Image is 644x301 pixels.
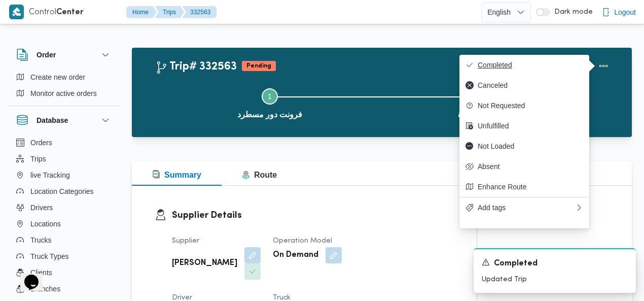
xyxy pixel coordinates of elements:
[459,95,589,116] button: Not Requested
[12,199,116,216] button: Drivers
[246,63,271,69] b: Pending
[30,137,52,149] span: Orders
[12,151,116,167] button: Trips
[458,109,540,121] span: قسم ثان القاهرة الجديدة
[459,197,589,218] button: Add tags
[30,234,51,246] span: Trucks
[12,167,116,183] button: live Tracking
[172,209,454,222] h3: Supplier Details
[30,202,53,214] span: Drivers
[459,136,589,156] button: Not Loaded
[12,135,116,151] button: Orders
[10,260,43,291] iframe: chat widget
[459,177,589,197] button: Enhance Route
[16,114,112,126] button: Database
[478,102,583,110] span: Not Requested
[172,257,237,270] b: [PERSON_NAME]
[30,87,97,99] span: Monitor active orders
[172,294,192,301] span: Driver
[242,61,276,71] span: Pending
[550,8,593,16] span: Dark mode
[459,75,589,95] button: Canceled
[152,171,201,179] span: Summary
[478,61,583,69] span: Completed
[56,9,84,16] b: Center
[482,257,628,270] div: Notification
[182,6,217,18] button: 332563
[459,156,589,177] button: Absent
[459,116,589,136] button: Unfulfilled
[12,216,116,232] button: Locations
[459,55,589,75] button: Completed
[12,248,116,264] button: Truck Types
[478,142,583,150] span: Not Loaded
[155,60,237,74] h2: Trip# 332563
[268,92,272,101] span: 1
[593,56,614,76] button: Actions
[12,232,116,248] button: Trucks
[273,294,291,301] span: Truck
[155,6,184,18] button: Trips
[155,76,384,129] button: فرونت دور مسطرد
[273,249,318,261] b: On Demand
[478,204,575,212] span: Add tags
[273,238,332,244] span: Operation Model
[384,76,614,129] button: قسم ثان القاهرة الجديدة
[30,283,60,295] span: Branches
[482,274,628,285] p: Updated Trip
[8,69,120,106] div: Order
[242,171,277,179] span: Route
[37,49,56,61] h3: Order
[30,153,46,165] span: Trips
[478,122,583,130] span: Unfulfilled
[30,71,85,83] span: Create new order
[12,183,116,199] button: Location Categories
[494,258,538,270] span: Completed
[478,81,583,89] span: Canceled
[237,109,303,121] span: فرونت دور مسطرد
[12,85,116,102] button: Monitor active orders
[12,281,116,297] button: Branches
[126,6,157,18] button: Home
[30,185,94,197] span: Location Categories
[30,250,68,262] span: Truck Types
[9,5,24,19] img: X8yXhbKr1z7QwAAAABJRU5ErkJggg==
[478,162,583,171] span: Absent
[12,264,116,281] button: Clients
[614,6,636,18] span: Logout
[598,2,640,22] button: Logout
[30,169,70,181] span: live Tracking
[16,49,112,61] button: Order
[172,238,199,244] span: Supplier
[37,114,68,126] h3: Database
[12,69,116,85] button: Create new order
[478,183,583,191] span: Enhance Route
[30,218,61,230] span: Locations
